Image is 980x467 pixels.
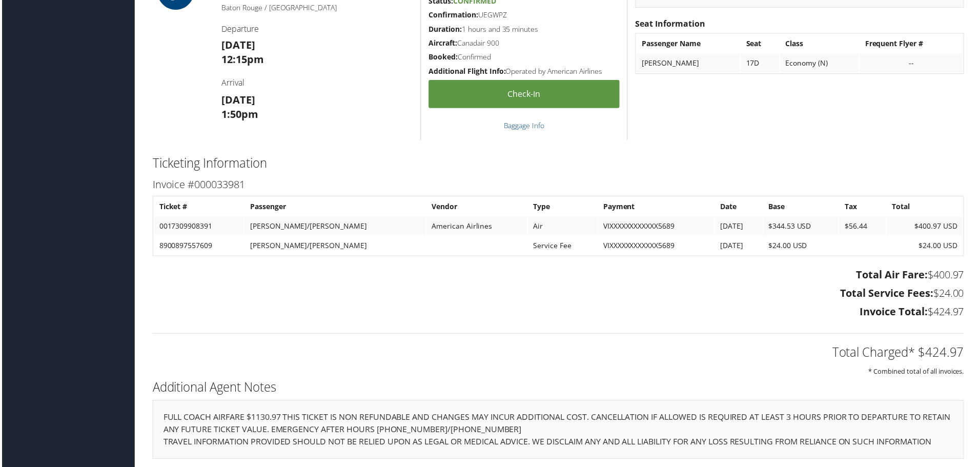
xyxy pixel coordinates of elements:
[151,306,966,320] h3: $424.97
[220,53,263,67] strong: 12:15pm
[220,108,257,121] strong: 1:50pm
[638,35,741,53] th: Passenger Name
[428,24,620,34] h5: 1 hours and 35 minutes
[153,237,243,256] td: 8900897557609
[151,155,966,173] h2: Ticketing Information
[504,121,545,131] a: Baggage Info
[765,237,841,256] td: $24.00 USD
[153,218,243,236] td: 0017309908391
[528,237,598,256] td: Service Fee
[151,178,966,193] h3: Invoice #000033981
[889,237,965,256] td: $24.00 USD
[716,237,763,256] td: [DATE]
[428,24,462,34] strong: Duration:
[862,306,930,320] strong: Invoice Total:
[765,198,841,217] th: Base
[862,35,965,53] th: Frequent Flyer #
[244,237,425,256] td: [PERSON_NAME]/[PERSON_NAME]
[742,54,781,73] td: 17D
[220,3,413,13] h5: Baton Rouge / [GEOGRAPHIC_DATA]
[162,437,955,451] p: TRAVEL INFORMATION PROVIDED SHOULD NOT BE RELIED UPON AS LEGAL OR MEDICAL ADVICE. WE DISCLAIM ANY...
[428,80,620,109] a: Check-in
[151,380,966,398] h2: Additional Agent Notes
[528,198,598,217] th: Type
[428,67,506,76] strong: Additional Flight Info:
[428,52,620,63] h5: Confirmed
[151,288,966,302] h3: $24.00
[428,52,458,62] strong: Booked:
[599,218,715,236] td: VIXXXXXXXXXXXX5689
[716,218,763,236] td: [DATE]
[889,198,965,217] th: Total
[841,218,888,236] td: $56.44
[782,54,861,73] td: Economy (N)
[599,237,715,256] td: VIXXXXXXXXXXXX5689
[528,218,598,236] td: Air
[742,35,781,53] th: Seat
[842,288,935,301] strong: Total Service Fees:
[765,218,841,236] td: $344.53 USD
[428,67,620,77] h5: Operated by American Airlines
[244,198,425,217] th: Passenger
[841,198,888,217] th: Tax
[244,218,425,236] td: [PERSON_NAME]/[PERSON_NAME]
[716,198,763,217] th: Date
[867,59,959,68] div: --
[151,402,966,461] div: FULL COACH AIRFARE $1130.97 THIS TICKET IS NON REFUNDABLE AND CHANGES MAY INCUR ADDITIONAL COST. ...
[858,269,930,283] strong: Total Air Fare:
[220,93,254,107] strong: [DATE]
[220,23,413,34] h4: Departure
[220,38,254,52] strong: [DATE]
[153,198,243,217] th: Ticket #
[426,218,527,236] td: American Airlines
[870,369,966,378] small: * Combined total of all invoices.
[220,77,413,89] h4: Arrival
[889,218,965,236] td: $400.97 USD
[636,18,706,29] strong: Seat Information
[428,10,478,19] strong: Confirmation:
[151,345,966,362] h2: Total Charged* $424.97
[428,38,457,48] strong: Aircraft:
[428,38,620,49] h5: Canadair 900
[426,198,527,217] th: Vendor
[428,10,620,20] h5: UEGWPZ
[599,198,715,217] th: Payment
[151,269,966,283] h3: $400.97
[638,54,741,73] td: [PERSON_NAME]
[782,35,861,53] th: Class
